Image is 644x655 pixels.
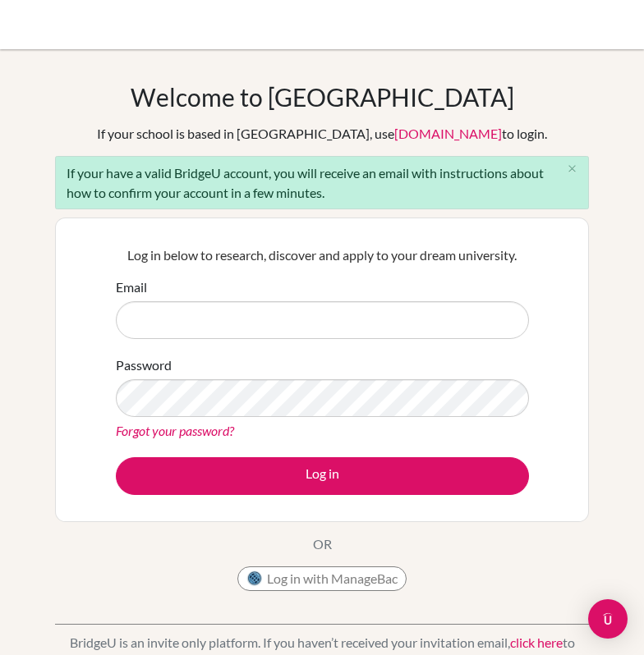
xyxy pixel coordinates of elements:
p: Log in below to research, discover and apply to your dream university. [116,245,529,265]
div: If your school is based in [GEOGRAPHIC_DATA], use to login. [97,124,547,144]
h1: Welcome to [GEOGRAPHIC_DATA] [131,82,514,112]
a: [DOMAIN_NAME] [394,126,502,141]
label: Email [116,277,147,297]
button: Close [555,157,588,181]
label: Password [116,355,172,375]
i: close [566,163,578,175]
p: OR [313,534,332,554]
a: Forgot your password? [116,423,234,438]
div: Open Intercom Messenger [588,599,628,639]
button: Log in [116,457,529,495]
button: Log in with ManageBac [237,566,407,591]
div: If your have a valid BridgeU account, you will receive an email with instructions about how to co... [55,156,589,209]
a: click here [510,634,563,650]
